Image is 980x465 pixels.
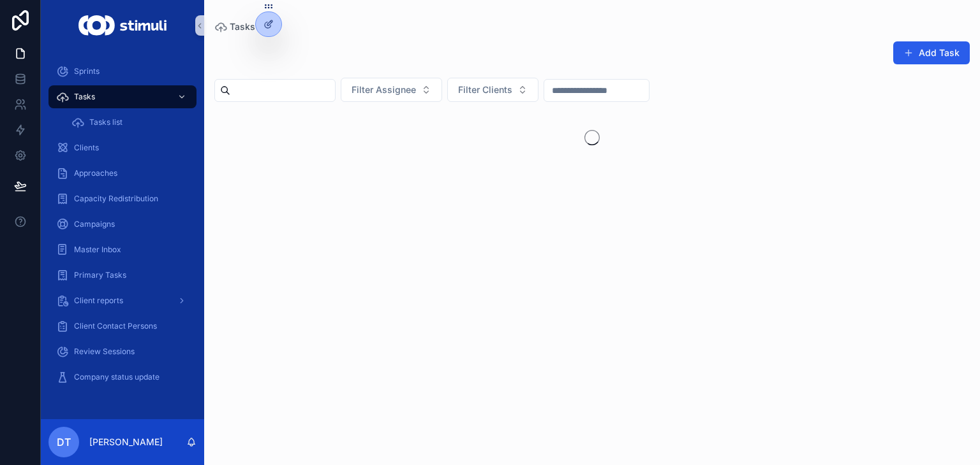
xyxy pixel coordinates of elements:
[74,372,160,382] span: Company status update
[48,213,197,236] a: Campaigns
[48,340,197,363] a: Review Sessions
[341,78,442,102] button: Select Button
[74,219,115,229] span: Campaigns
[74,270,126,280] span: Primary Tasks
[214,20,255,33] a: Tasks
[48,162,197,185] a: Approaches
[74,321,157,331] span: Client Contact Persons
[74,92,95,102] span: Tasks
[74,296,123,306] span: Client reports
[48,289,197,312] a: Client reports
[78,15,166,36] img: App logo
[48,366,197,389] a: Company status update
[57,434,71,450] span: DT
[230,20,255,33] span: Tasks
[48,264,197,287] a: Primary Tasks
[352,83,416,96] span: Filter Assignee
[48,136,197,159] a: Clients
[74,245,121,255] span: Master Inbox
[74,168,117,178] span: Approaches
[74,66,100,76] span: Sprints
[48,85,197,108] a: Tasks
[48,60,197,83] a: Sprints
[48,315,197,338] a: Client Contact Persons
[48,187,197,210] a: Capacity Redistribution
[74,347,135,357] span: Review Sessions
[447,78,538,102] button: Select Button
[74,143,99,153] span: Clients
[74,194,158,204] span: Capacity Redistribution
[41,51,204,405] div: scrollable content
[48,238,197,261] a: Master Inbox
[893,41,970,64] button: Add Task
[64,111,197,134] a: Tasks list
[458,83,512,96] span: Filter Clients
[89,117,122,127] span: Tasks list
[89,436,163,448] p: [PERSON_NAME]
